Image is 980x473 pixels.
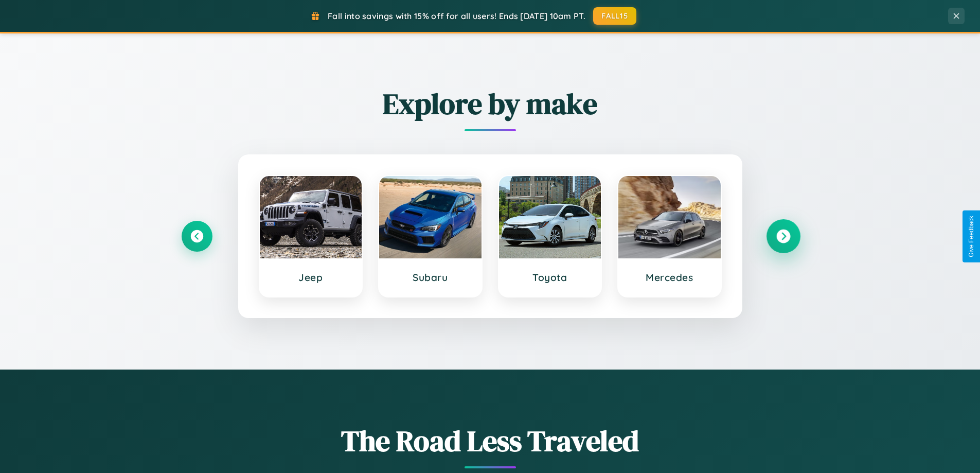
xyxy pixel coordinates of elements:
[509,271,591,284] h3: Toyota
[389,271,471,284] h3: Subaru
[182,84,799,124] h2: Explore by make
[593,7,636,25] button: FALL15
[968,216,975,257] div: Give Feedback
[182,421,799,461] h1: The Road Less Traveled
[270,271,352,284] h3: Jeep
[328,11,585,21] span: Fall into savings with 15% off for all users! Ends [DATE] 10am PT.
[629,271,710,284] h3: Mercedes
